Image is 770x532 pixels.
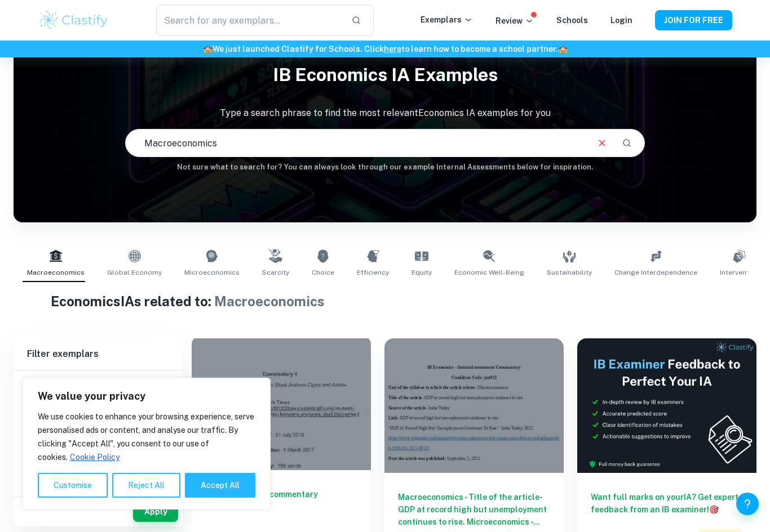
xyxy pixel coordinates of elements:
[38,390,255,403] p: We value your privacy
[357,267,389,278] span: Efficiency
[617,133,636,153] button: Search
[709,505,719,514] span: 🎯
[720,267,759,278] span: Intervention
[558,44,568,53] span: 🏫
[69,452,120,462] a: Cookie Policy
[23,378,271,509] div: We value your privacy
[384,44,401,53] a: here
[614,267,697,278] span: Change Interdependence
[736,493,759,515] button: Help and Feedback
[112,473,180,498] button: Reject All
[547,267,592,278] span: Sustainability
[591,491,743,516] h6: Want full marks on your IA ? Get expert feedback from an IB examiner!
[58,370,138,397] div: Filter type choice
[205,488,357,525] h6: Microeconomics commentary
[203,44,213,53] span: 🏫
[655,10,732,30] button: JOIN FOR FREE
[2,43,768,55] h6: We just launched Clastify for Schools. Click to learn how to become a school partner.
[14,57,756,93] h1: IB Economics IA examples
[126,127,587,159] input: E.g. smoking and tax, tariffs, global economy...
[398,491,550,528] h6: Macroeconomics - Title of the article- GDP at record high but unemployment continues to rise. Mic...
[421,14,473,26] p: Exemplars
[14,338,183,370] h6: Filter exemplars
[556,16,588,25] a: Schools
[27,267,85,278] span: Macroeconomics
[38,9,109,32] img: Clastify logo
[262,267,289,278] span: Scarcity
[108,370,138,397] button: College
[495,15,534,27] p: Review
[185,473,255,498] button: Accept All
[591,132,613,154] button: Clear
[411,267,432,278] span: Equity
[51,291,719,311] h1: Economics IAs related to:
[107,267,162,278] span: Global Economy
[454,267,524,278] span: Economic Well-Being
[58,370,85,397] button: IB
[156,5,342,36] input: Search for any exemplars...
[312,267,334,278] span: Choice
[610,16,632,25] a: Login
[38,410,255,464] p: We use cookies to enhance your browsing experience, serve personalised ads or content, and analys...
[38,473,108,498] button: Customise
[133,502,178,522] button: Apply
[184,267,240,278] span: Microeconomics
[214,293,325,309] span: Macroeconomics
[14,106,756,120] p: Type a search phrase to find the most relevant Economics IA examples for you
[14,162,756,173] h6: Not sure what to search for? You can always look through our example Internal Assessments below f...
[577,338,756,473] img: Thumbnail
